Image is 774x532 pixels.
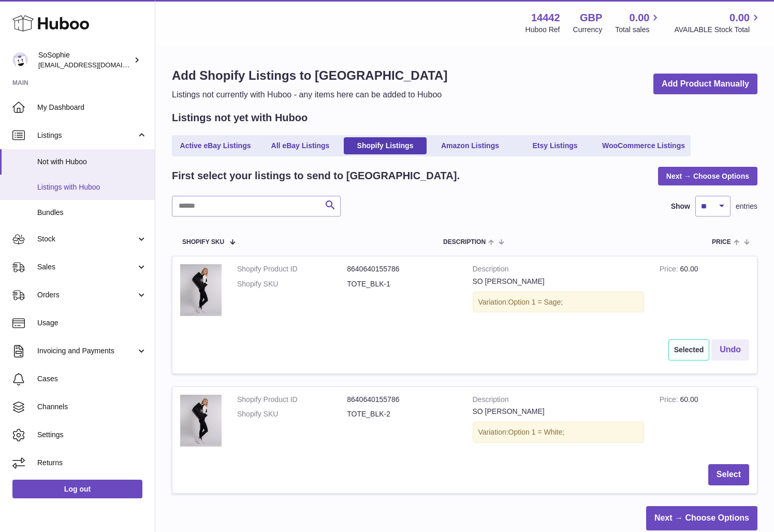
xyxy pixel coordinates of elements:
[514,137,596,154] a: Etsy Listings
[237,409,347,419] dt: Shopify SKU
[473,395,644,407] strong: Description
[580,11,602,25] strong: GBP
[653,74,757,95] a: Add Product Manually
[347,409,457,419] dd: TOTE_BLK-2
[674,11,762,35] a: 0.00 AVAILABLE Stock Total
[37,290,136,300] span: Orders
[12,52,28,68] img: info@thebigclick.co.uk
[12,480,142,498] a: Log out
[174,137,257,154] a: Active eBay Listings
[708,464,749,485] button: Select
[660,265,680,276] strong: Price
[473,422,644,443] div: Variation:
[443,239,486,246] span: Description
[37,103,147,112] span: My Dashboard
[660,395,680,406] strong: Price
[473,277,644,286] div: SO [PERSON_NAME]
[347,279,457,289] dd: TOTE_BLK-1
[237,279,347,289] dt: Shopify SKU
[172,169,460,183] h2: First select your listings to send to [GEOGRAPHIC_DATA].
[680,395,698,404] span: 60.00
[615,25,661,35] span: Total sales
[680,265,698,273] span: 60.00
[729,11,750,25] span: 0.00
[347,264,457,274] dd: 8640640155786
[172,111,308,125] h2: Listings not yet with Huboo
[630,11,650,25] span: 0.00
[573,25,603,35] div: Currency
[658,167,757,185] a: Next → Choose Options
[525,25,560,35] div: Huboo Ref
[37,182,147,192] span: Listings with Huboo
[37,458,147,468] span: Returns
[37,262,136,272] span: Sales
[182,239,224,246] span: Shopify SKU
[344,137,427,154] a: Shopify Listings
[37,346,136,356] span: Invoicing and Payments
[473,407,644,416] div: SO [PERSON_NAME]
[508,428,565,436] span: Option 1 = White;
[508,298,563,306] span: Option 1 = Sage;
[347,395,457,405] dd: 8640640155786
[711,339,749,361] button: Undo
[237,264,347,274] dt: Shopify Product ID
[37,430,147,440] span: Settings
[712,239,731,246] span: Price
[473,264,644,277] strong: Description
[668,339,710,361] div: Selected
[37,234,136,244] span: Stock
[259,137,342,154] a: All eBay Listings
[38,50,132,70] div: SoSophie
[172,67,447,84] h1: Add Shopify Listings to [GEOGRAPHIC_DATA]
[237,395,347,405] dt: Shopify Product ID
[37,374,147,384] span: Cases
[646,506,757,530] a: Next → Choose Options
[473,292,644,313] div: Variation:
[37,157,147,167] span: Not with Huboo
[180,264,222,316] img: SIDE_bf6dbcb6-88b6-42b1-8982-a24eb0d10f9a.jpg
[37,131,136,140] span: Listings
[615,11,661,35] a: 0.00 Total sales
[531,11,560,25] strong: 14442
[37,402,147,412] span: Channels
[598,137,689,154] a: WooCommerce Listings
[38,61,152,69] span: [EMAIL_ADDRESS][DOMAIN_NAME]
[736,202,757,211] span: entries
[429,137,512,154] a: Amazon Listings
[172,89,447,100] p: Listings not currently with Huboo - any items here can be added to Huboo
[180,395,222,447] img: SIDE_bf6dbcb6-88b6-42b1-8982-a24eb0d10f9a.jpg
[671,202,690,211] label: Show
[37,208,147,218] span: Bundles
[674,25,762,35] span: AVAILABLE Stock Total
[37,318,147,328] span: Usage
